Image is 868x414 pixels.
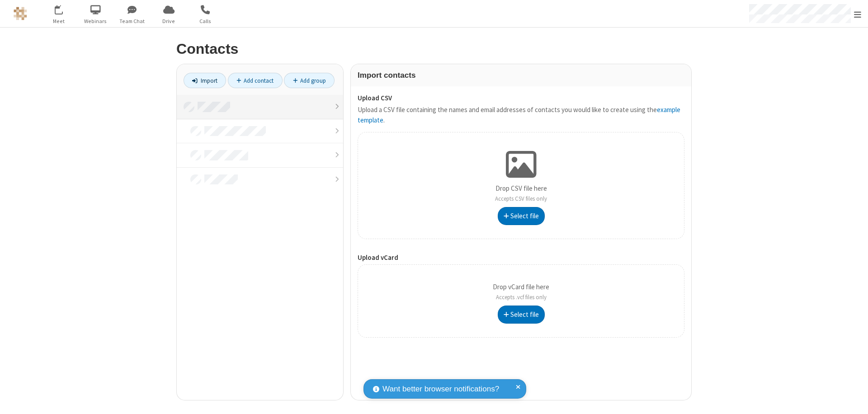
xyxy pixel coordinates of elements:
h2: Contacts [176,41,692,57]
p: Drop CSV file here [495,183,547,204]
label: Upload vCard [358,253,684,263]
label: Upload CSV [358,93,684,103]
span: Drive [152,17,186,25]
a: Add group [284,73,335,88]
div: 19 [60,5,68,12]
span: Meet [42,17,76,25]
button: Select file [498,207,545,225]
a: Import [184,73,226,88]
a: Add contact [228,73,283,88]
span: Accepts .vcf files only [496,293,547,301]
h3: Import contacts [358,71,684,80]
span: Accepts CSV files only [495,195,547,202]
span: Webinars [79,17,113,25]
span: Want better browser notifications? [382,383,499,395]
p: Drop vCard file here [493,282,549,302]
span: Team Chat [115,17,149,25]
p: Upload a CSV file containing the names and email addresses of contacts you would like to create u... [358,105,684,125]
img: QA Selenium DO NOT DELETE OR CHANGE [14,7,27,20]
span: Calls [189,17,222,25]
button: Select file [498,306,545,324]
a: example template [358,105,680,124]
